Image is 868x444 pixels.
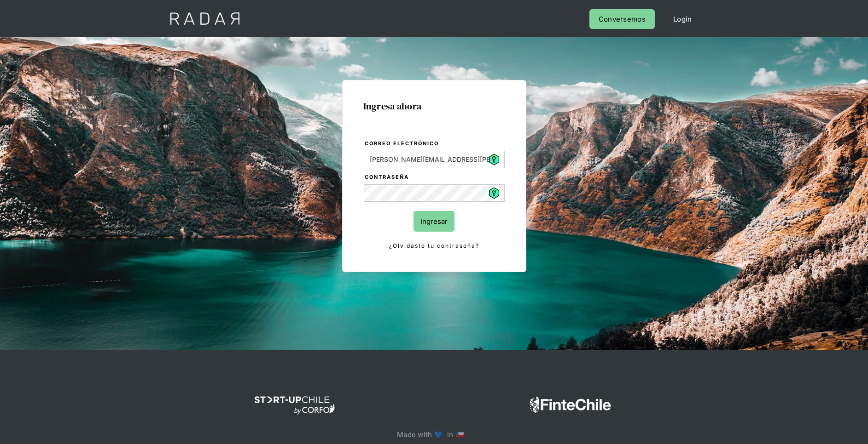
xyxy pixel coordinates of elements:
[414,211,454,232] input: Ingresar
[363,139,505,251] form: Login Form
[364,151,505,168] input: bruce@wayne.com
[364,241,505,251] a: ¿Olvidaste tu contraseña?
[365,139,505,148] label: Correo electrónico
[589,9,655,29] a: Conversemos
[363,101,505,111] h1: Ingresa ahora
[365,173,505,182] label: Contraseña
[397,428,471,441] p: Made with 💙 in 🇨🇱
[664,9,701,29] a: Login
